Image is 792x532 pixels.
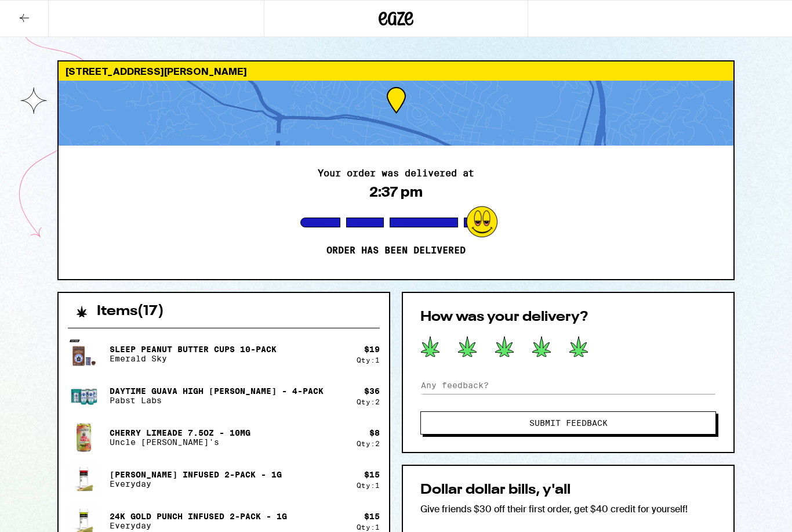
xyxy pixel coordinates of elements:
p: Emerald Sky [110,354,277,363]
h2: Dollar dollar bills, y'all [420,483,716,497]
p: Uncle [PERSON_NAME]'s [110,437,250,447]
p: Pabst Labs [110,396,324,405]
h2: Items ( 17 ) [97,305,164,319]
div: Qty: 1 [357,482,380,489]
p: [PERSON_NAME] Infused 2-Pack - 1g [110,470,282,479]
div: $ 8 [369,428,380,437]
p: Daytime Guava High [PERSON_NAME] - 4-pack [110,386,324,396]
div: $ 36 [364,386,380,396]
span: Submit Feedback [529,419,608,427]
div: Qty: 1 [357,356,380,364]
p: Everyday [110,479,282,488]
input: Any feedback? [420,377,716,394]
p: Everyday [110,521,287,530]
div: Qty: 1 [357,523,380,531]
div: [STREET_ADDRESS][PERSON_NAME] [59,61,733,81]
p: Give friends $30 off their first order, get $40 credit for yourself! [420,503,716,515]
h2: How was your delivery? [420,310,716,324]
button: Submit Feedback [420,411,716,435]
p: Order has been delivered [326,245,466,256]
div: Qty: 2 [357,440,380,447]
p: SLEEP Peanut Butter Cups 10-Pack [110,345,277,354]
img: Uncle Arnie's - Cherry Limeade 7.5oz - 10mg [68,421,100,454]
div: $ 19 [364,345,380,354]
div: $ 15 [364,470,380,479]
div: 2:37 pm [369,184,423,200]
img: Emerald Sky - SLEEP Peanut Butter Cups 10-Pack [68,338,100,370]
img: Everyday - Jack Herer Infused 2-Pack - 1g [68,463,100,495]
div: $ 15 [364,512,380,521]
img: Pabst Labs - Daytime Guava High Seltzer - 4-pack [68,379,100,412]
h2: Your order was delivered at [318,169,474,178]
div: Qty: 2 [357,398,380,406]
p: Cherry Limeade 7.5oz - 10mg [110,428,250,437]
p: 24k Gold Punch Infused 2-Pack - 1g [110,512,287,521]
